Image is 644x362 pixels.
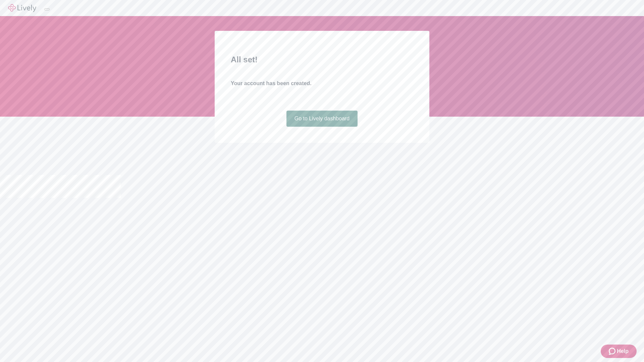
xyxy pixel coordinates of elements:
[286,111,358,127] a: Go to Lively dashboard
[617,347,629,355] span: Help
[609,347,617,355] svg: Zendesk support icon
[231,79,413,87] h4: Your account has been created.
[601,345,637,358] button: Zendesk support iconHelp
[231,54,413,66] h2: All set!
[8,4,36,12] img: Lively
[44,8,50,10] button: Log out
